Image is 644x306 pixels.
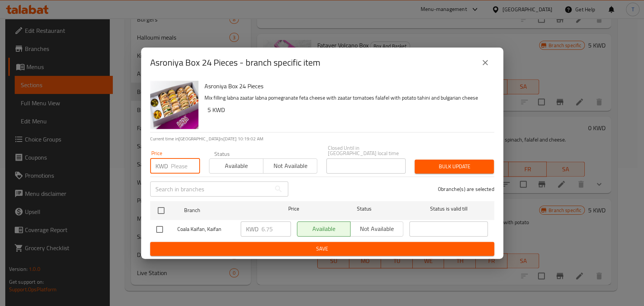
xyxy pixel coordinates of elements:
[204,93,488,103] p: Mix filling labna zaatar labna pomegranate feta cheese with zaatar tomatoes falafel with potato t...
[150,81,198,129] img: Asroniya Box 24 Pieces
[266,160,314,171] span: Not available
[325,204,403,214] span: Status
[421,162,488,171] span: Bulk update
[150,242,494,256] button: Save
[150,135,494,142] p: Current time in [GEOGRAPHIC_DATA] is [DATE] 10:19:02 AM
[476,54,494,72] button: close
[415,160,494,174] button: Bulk update
[409,204,488,214] span: Status is valid till
[269,204,319,214] span: Price
[177,225,235,234] span: Coala Kaifan, Kaifan
[209,158,263,174] button: Available
[184,206,263,215] span: Branch
[156,244,488,254] span: Save
[263,158,317,174] button: Not available
[212,160,260,171] span: Available
[150,57,320,69] h2: Asroniya Box 24 Pieces - branch specific item
[204,81,488,91] h6: Asroniya Box 24 Pieces
[261,221,291,237] input: Please enter price
[155,161,168,171] p: KWD
[438,185,494,193] p: 0 branche(s) are selected
[246,225,258,234] p: KWD
[150,181,271,197] input: Search in branches
[207,105,488,115] h6: 5 KWD
[171,158,200,174] input: Please enter price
